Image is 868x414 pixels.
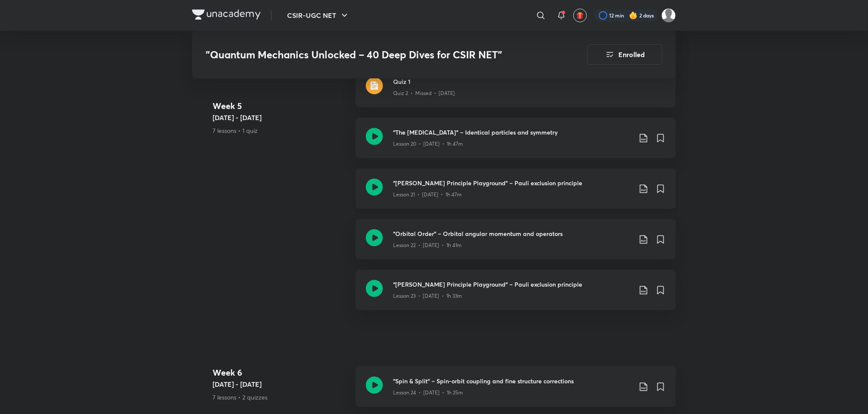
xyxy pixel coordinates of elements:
[356,219,676,270] a: "Orbital Order" – Orbital angular momentum and operatorsLesson 22 • [DATE] • 1h 41m
[393,191,462,198] p: Lesson 21 • [DATE] • 1h 47m
[393,89,455,97] p: Quiz 2 • Missed • [DATE]
[356,118,676,168] a: "The [MEDICAL_DATA]" – Identical particles and symmetryLesson 20 • [DATE] • 1h 47m
[393,178,632,187] h3: "[PERSON_NAME] Principle Playground" – Pauli exclusion principle
[576,11,584,19] img: avatar
[393,280,632,289] h3: "[PERSON_NAME] Principle Playground" – Pauli exclusion principle
[356,67,676,118] a: quizQuiz 1Quiz 2 • Missed • [DATE]
[366,77,383,94] img: quiz
[393,241,462,249] p: Lesson 22 • [DATE] • 1h 41m
[661,8,676,23] img: Rai Haldar
[192,9,261,20] img: Company Logo
[587,44,662,65] button: Enrolled
[282,7,355,24] button: CSIR-UGC NET
[573,9,587,22] button: avatar
[192,9,261,22] a: Company Logo
[393,292,462,300] p: Lesson 23 • [DATE] • 1h 33m
[213,393,349,402] p: 7 lessons • 2 quizzes
[213,379,349,389] h5: [DATE] - [DATE]
[213,366,349,379] h4: Week 6
[393,377,632,385] h3: "Spin & Split" – Spin-orbit coupling and fine structure corrections
[393,140,463,148] p: Lesson 20 • [DATE] • 1h 47m
[393,389,463,397] p: Lesson 24 • [DATE] • 1h 25m
[393,128,632,137] h3: "The [MEDICAL_DATA]" – Identical particles and symmetry
[356,270,676,320] a: "[PERSON_NAME] Principle Playground" – Pauli exclusion principleLesson 23 • [DATE] • 1h 33m
[393,229,632,238] h3: "Orbital Order" – Orbital angular momentum and operators
[629,11,638,20] img: streak
[393,77,666,86] h3: Quiz 1
[213,126,349,135] p: 7 lessons • 1 quiz
[356,168,676,219] a: "[PERSON_NAME] Principle Playground" – Pauli exclusion principleLesson 21 • [DATE] • 1h 47m
[206,49,539,61] h3: "Quantum Mechanics Unlocked – 40 Deep Dives for CSIR NET"
[213,100,349,113] h4: Week 5
[213,113,349,123] h5: [DATE] - [DATE]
